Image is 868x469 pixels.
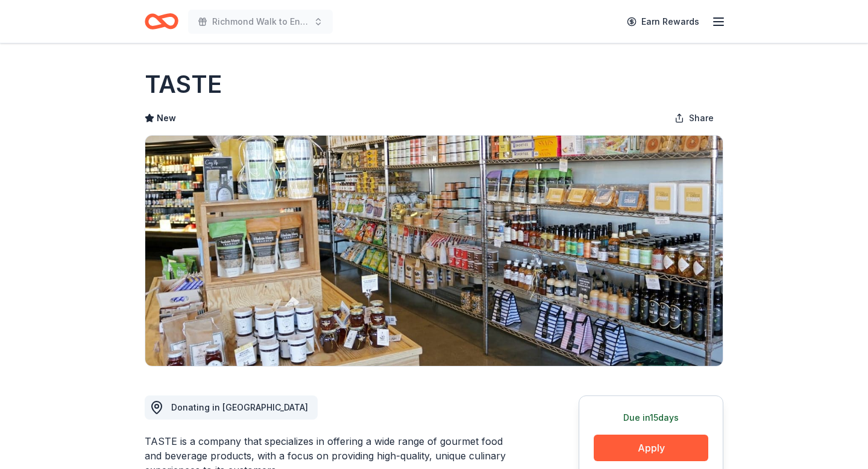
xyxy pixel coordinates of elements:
span: Donating in [GEOGRAPHIC_DATA] [171,402,308,412]
span: Share [689,111,714,125]
span: Richmond Walk to End Alzheimer's [212,14,309,29]
h1: TASTE [145,68,222,101]
a: Home [145,7,178,36]
span: New [157,111,176,125]
button: Richmond Walk to End Alzheimer's [188,10,333,34]
button: Apply [594,435,708,461]
button: Share [665,106,723,130]
a: Earn Rewards [620,11,706,33]
div: Due in 15 days [594,411,708,425]
img: Image for TASTE [145,136,723,366]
